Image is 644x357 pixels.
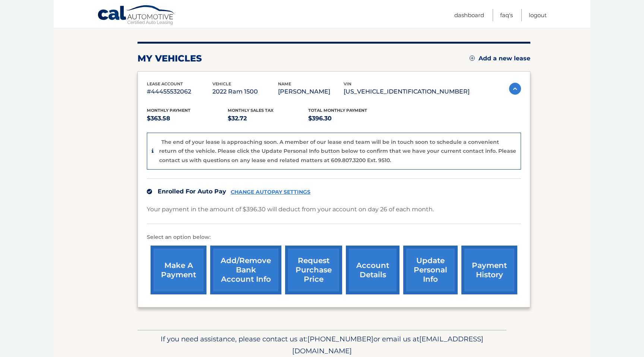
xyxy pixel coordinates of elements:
span: vehicle [212,81,231,86]
p: $32.72 [228,113,309,124]
p: [PERSON_NAME] [278,86,344,97]
a: Logout [529,9,547,21]
span: Total Monthly Payment [308,108,367,113]
a: CHANGE AUTOPAY SETTINGS [231,189,310,195]
span: [PHONE_NUMBER] [307,335,373,343]
a: request purchase price [285,246,342,294]
p: The end of your lease is approaching soon. A member of our lease end team will be in touch soon t... [159,139,516,164]
a: Add a new lease [470,55,530,62]
a: FAQ's [500,9,513,21]
p: 2022 Ram 1500 [212,86,278,97]
p: If you need assistance, please contact us at: or email us at [142,333,502,357]
span: name [278,81,291,86]
span: Monthly sales Tax [228,108,274,113]
a: Cal Automotive [97,5,176,26]
p: Select an option below: [147,233,521,242]
img: add.svg [470,56,475,61]
a: Add/Remove bank account info [210,246,281,294]
span: vin [344,81,351,86]
span: Monthly Payment [147,108,190,113]
a: make a payment [151,246,206,294]
p: #44455532062 [147,86,212,97]
span: [EMAIL_ADDRESS][DOMAIN_NAME] [292,335,483,355]
p: Your payment in the amount of $396.30 will deduct from your account on day 26 of each month. [147,204,434,215]
p: $363.58 [147,113,228,124]
span: Enrolled For Auto Pay [158,188,226,195]
h2: my vehicles [138,53,202,64]
a: update personal info [403,246,458,294]
p: $396.30 [308,113,389,124]
a: payment history [461,246,517,294]
a: Dashboard [454,9,484,21]
img: check.svg [147,189,152,194]
img: accordion-active.svg [509,83,521,95]
a: account details [346,246,400,294]
span: lease account [147,81,183,86]
p: [US_VEHICLE_IDENTIFICATION_NUMBER] [344,86,470,97]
